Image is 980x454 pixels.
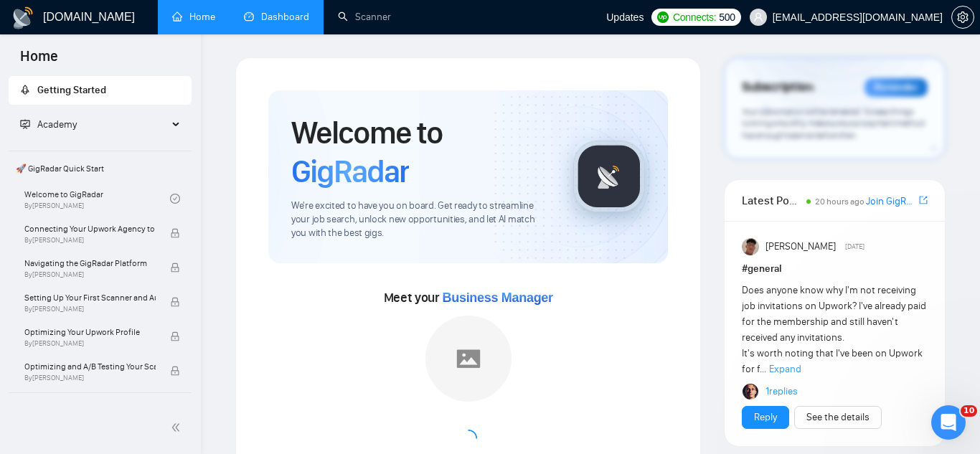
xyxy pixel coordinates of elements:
[24,222,156,236] span: Connecting Your Upwork Agency to GigRadar
[244,11,309,23] a: dashboardDashboard
[753,12,763,22] span: user
[170,366,180,376] span: lock
[931,405,966,440] iframe: Intercom live chat
[171,420,185,435] span: double-left
[11,6,34,29] img: logo
[24,359,156,374] span: Optimizing and A/B Testing Your Scanner for Better Results
[24,339,156,348] span: By [PERSON_NAME]
[20,119,30,129] span: fund-projection-screen
[37,84,106,96] span: Getting Started
[866,194,916,209] a: Join GigRadar Slack Community
[291,199,550,240] span: We're excited to have you on board. Get ready to streamline your job search, unlock new opportuni...
[24,183,170,214] a: Welcome to GigRadarBy[PERSON_NAME]
[24,305,156,313] span: By [PERSON_NAME]
[742,261,928,277] h1: # general
[606,11,644,23] span: Updates
[443,290,553,305] span: Business Manager
[769,363,801,375] span: Expand
[291,152,409,191] span: GigRadar
[754,410,777,425] a: Reply
[10,396,190,425] span: 👑 Agency Success with GigRadar
[9,76,192,105] li: Getting Started
[806,410,870,425] a: See the details
[10,154,190,183] span: 🚀 GigRadar Quick Start
[37,118,77,131] span: Academy
[24,325,156,339] span: Optimizing Your Upwork Profile
[425,316,512,402] img: placeholder.png
[657,11,669,23] img: upwork-logo.png
[794,406,882,429] button: See the details
[742,191,801,209] span: Latest Posts from the GigRadar Community
[864,78,928,97] div: Reminder
[765,384,798,399] a: 1replies
[24,270,156,279] span: By [PERSON_NAME]
[291,113,550,191] h1: Welcome to
[961,405,977,417] span: 10
[845,240,864,253] span: [DATE]
[719,9,735,25] span: 500
[742,284,926,375] span: Does anyone know why I'm not receiving job invitations on Upwork? I've already paid for the membe...
[765,239,836,255] span: [PERSON_NAME]
[24,236,156,245] span: By [PERSON_NAME]
[742,75,813,100] span: Subscription
[170,228,180,238] span: lock
[673,9,716,25] span: Connects:
[24,290,156,305] span: Setting Up Your First Scanner and Auto-Bidder
[742,406,789,429] button: Reply
[170,263,180,273] span: lock
[170,331,180,341] span: lock
[460,430,477,447] span: loading
[172,11,215,23] a: homeHome
[919,194,928,207] a: export
[951,11,974,23] a: setting
[815,197,864,207] span: 20 hours ago
[9,46,70,76] span: Home
[952,11,974,23] span: setting
[170,194,180,204] span: check-circle
[24,256,156,270] span: Navigating the GigRadar Platform
[20,85,30,95] span: rocket
[170,297,180,307] span: lock
[20,118,77,131] span: Academy
[24,374,156,382] span: By [PERSON_NAME]
[742,106,924,141] span: Your subscription will be renewed. To keep things running smoothly, make sure your payment method...
[338,11,391,23] a: searchScanner
[384,290,553,306] span: Meet your
[951,6,974,29] button: setting
[573,141,645,212] img: gigradar-logo.png
[919,194,928,206] span: export
[742,238,759,255] img: Randi Tovar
